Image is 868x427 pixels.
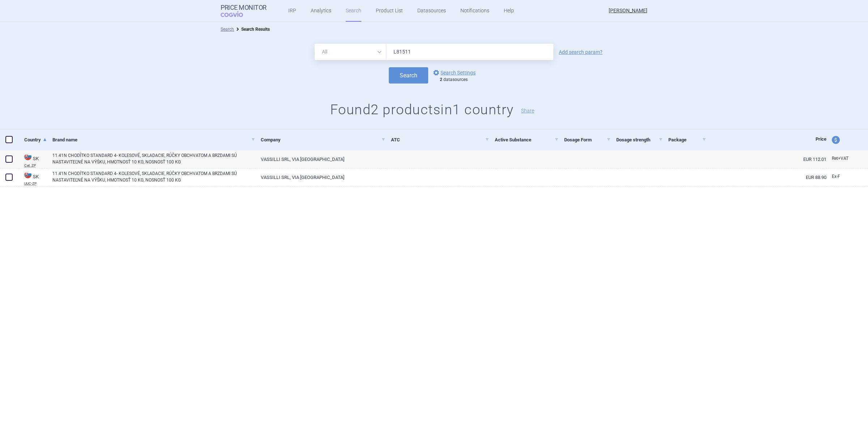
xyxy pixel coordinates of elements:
[832,156,848,161] span: Retail price with VAT
[706,168,826,186] a: EUR 88.90
[559,50,603,55] a: Add search param?
[19,152,47,167] a: SKSKCat. ZP
[616,131,663,149] a: Dosage strength
[706,150,826,168] a: EUR 112.01
[221,4,267,11] strong: Price Monitor
[668,131,706,149] a: Package
[432,68,476,77] a: Search Settings
[816,136,826,142] span: Price
[564,131,611,149] a: Dosage Form
[826,153,853,164] a: Ret+VAT
[241,27,270,32] strong: Search Results
[221,4,267,18] a: Price MonitorCOGVIO
[24,171,31,178] img: Slovakia
[221,26,234,33] li: Search
[832,174,840,179] span: Ex-factory price
[255,150,386,168] a: VASSILLI SRL, VIA [GEOGRAPHIC_DATA]
[52,131,255,149] a: Brand name
[440,77,479,83] div: datasources
[52,170,255,183] a: 11.41N CHODÍTKO STANDARD 4- KOLESOVÉ, SKLADACIE, RÚČKY OBCHVATOM A BRZDAMI SÚ NASTAVITEĽNÉ NA VÝŠ...
[24,164,47,167] abbr: Cat. ZP — List of categorized medical devices, published by the Ministry of Health, Slovakia.
[495,131,559,149] a: Active Substance
[389,67,428,84] button: Search
[391,131,490,149] a: ATC
[19,170,47,185] a: SKSKUUC-ZP
[221,11,253,17] span: COGVIO
[255,168,386,186] a: VASSILLI SRL, VIA [GEOGRAPHIC_DATA]
[234,26,270,33] li: Search Results
[24,182,47,185] abbr: UUC-ZP — List of medical devices published by the Ministry of Health of the Slovak Republic.
[521,108,534,113] button: Share
[261,131,386,149] a: Company
[24,131,47,149] a: Country
[826,171,853,182] a: Ex-F
[221,27,234,32] a: Search
[24,153,31,160] img: Slovakia
[52,152,255,165] a: 11.41N CHODÍTKO STANDARD 4- KOLESOVÉ, SKLADACIE, RÚČKY OBCHVATOM A BRZDAMI SÚ NASTAVITEĽNÉ NA VÝŠ...
[440,77,442,82] strong: 2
